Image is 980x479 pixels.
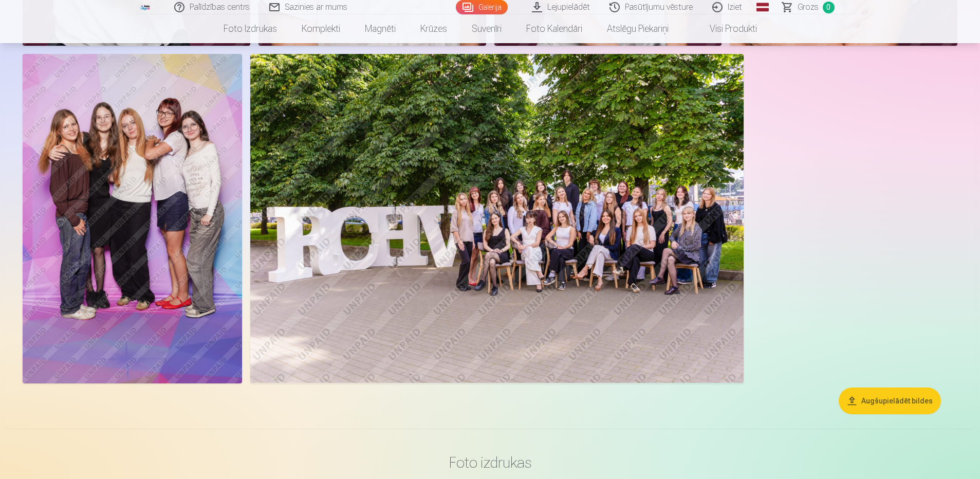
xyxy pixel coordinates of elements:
a: Suvenīri [459,14,514,43]
a: Foto izdrukas [211,14,289,43]
a: Foto kalendāri [514,14,595,43]
img: /fa1 [140,4,151,10]
a: Visi produkti [681,14,769,43]
h3: Foto izdrukas [190,453,790,472]
a: Magnēti [353,14,408,43]
a: Atslēgu piekariņi [595,14,681,43]
span: 0 [823,2,835,13]
a: Komplekti [289,14,353,43]
button: Augšupielādēt bildes [839,388,941,414]
a: Krūzes [408,14,459,43]
span: Grozs [798,1,819,13]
